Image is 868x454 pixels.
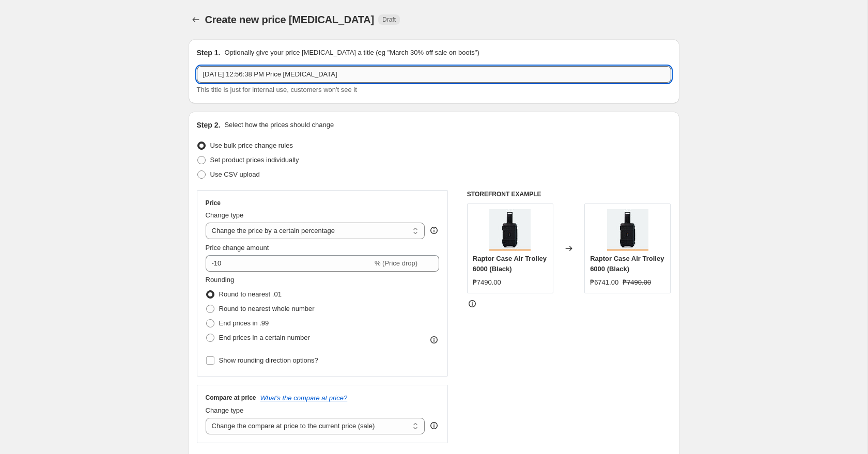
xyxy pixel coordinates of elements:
div: ₱6741.00 [590,277,618,288]
span: Draft [382,15,396,24]
span: Change type [206,211,244,219]
span: Use bulk price change rules [210,142,293,149]
span: Change type [206,406,244,414]
h6: STOREFRONT EXAMPLE [467,190,671,198]
input: -15 [206,255,373,272]
div: help [429,420,439,431]
div: help [429,225,439,236]
h3: Price [206,199,221,207]
span: Raptor Case Air Trolley 6000 (Black) [473,255,547,273]
button: What's the compare at price? [260,394,348,402]
span: Round to nearest .01 [219,290,282,298]
span: % (Price drop) [375,259,417,267]
span: Set product prices individually [210,156,299,164]
h2: Step 1. [197,48,221,58]
span: Price change amount [206,244,269,252]
button: Price change jobs [189,12,203,27]
span: Show rounding direction options? [219,356,318,364]
span: Rounding [206,276,235,284]
h2: Step 2. [197,120,221,130]
input: 30% off holiday sale [197,66,671,83]
div: ₱7490.00 [473,277,501,288]
h3: Compare at price [206,394,256,402]
span: Raptor Case Air Trolley 6000 (Black) [590,255,664,273]
span: Create new price [MEDICAL_DATA] [205,14,375,25]
img: DSC00150_80x.jpg [489,209,531,251]
img: DSC00150_80x.jpg [607,209,648,251]
p: Select how the prices should change [224,120,334,130]
p: Optionally give your price [MEDICAL_DATA] a title (eg "March 30% off sale on boots") [224,48,479,58]
span: This title is just for internal use, customers won't see it [197,86,357,93]
span: Use CSV upload [210,170,260,178]
span: End prices in a certain number [219,334,310,341]
strike: ₱7490.00 [623,277,651,288]
span: Round to nearest whole number [219,305,315,312]
span: End prices in .99 [219,319,269,327]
